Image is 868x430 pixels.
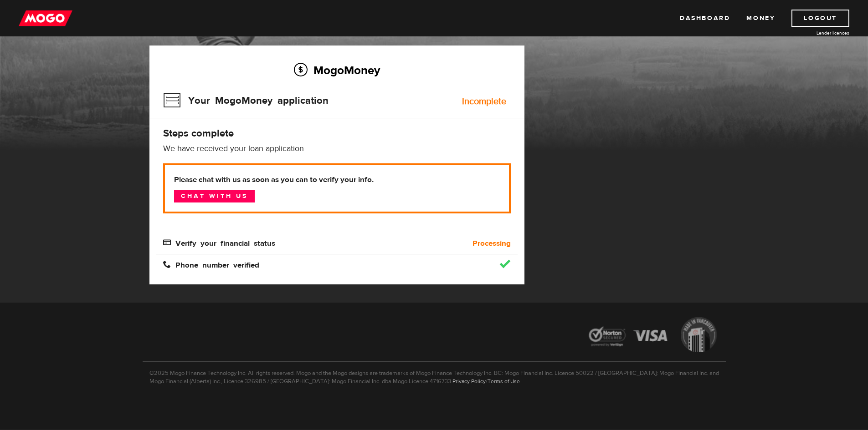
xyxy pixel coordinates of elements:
b: Please chat with us as soon as you can to verify your info. [174,174,500,185]
b: Processing [473,238,511,249]
h4: Steps complete [163,127,511,140]
a: Chat with us [174,190,255,202]
div: Incomplete [462,97,506,106]
span: Phone number verified [163,260,259,268]
p: ©2025 Mogo Finance Technology Inc. All rights reserved. Mogo and the Mogo designs are trademarks ... [143,361,726,385]
h2: MogoMoney [163,61,511,80]
a: Terms of Use [488,378,520,385]
a: Privacy Policy [452,378,486,385]
a: Dashboard [680,10,730,27]
h3: Your MogoMoney application [163,89,329,112]
p: We have received your loan application [163,143,511,154]
iframe: LiveChat chat widget [686,218,868,430]
span: Verify your financial status [163,238,275,246]
img: legal-icons-92a2ffecb4d32d839781d1b4e4802d7b.png [580,310,726,362]
a: Lender licences [781,30,849,36]
img: mogo_logo-11ee424be714fa7cbb0f0f49df9e16ec.png [19,10,72,27]
a: Money [746,10,775,27]
a: Logout [791,10,849,27]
